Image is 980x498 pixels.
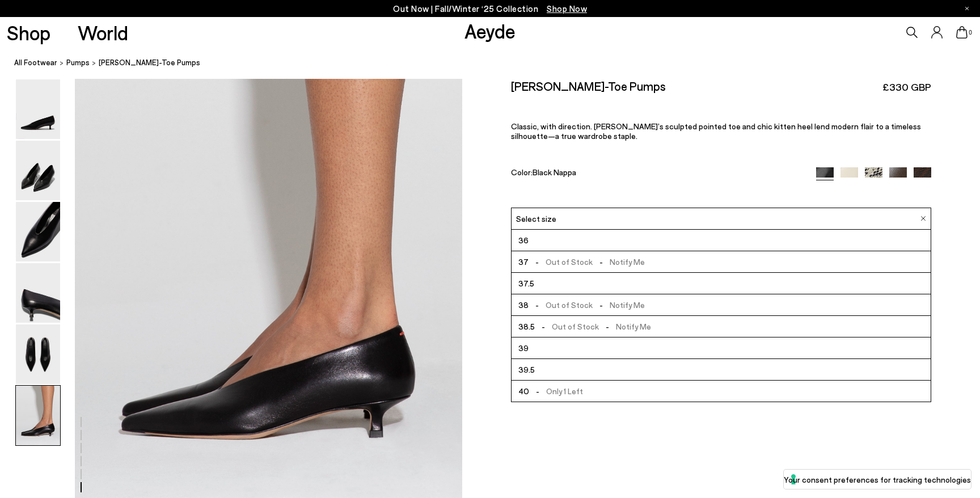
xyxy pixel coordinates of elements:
[518,384,529,398] span: 40
[511,167,802,180] div: Color:
[784,474,971,486] label: Your consent preferences for tracking technologies
[529,298,645,312] span: Out of Stock Notify Me
[518,276,534,290] span: 37.5
[7,23,50,43] a: Shop
[535,322,552,331] span: -
[464,19,516,43] a: Aeyde
[516,213,556,225] span: Select size
[14,48,980,79] nav: breadcrumb
[511,121,931,141] p: Classic, with direction. [PERSON_NAME]’s sculpted pointed toe and chic kitten heel lend modern fl...
[533,167,576,177] span: Black Nappa
[16,79,60,139] img: Clara Pointed-Toe Pumps - Image 1
[529,386,546,396] span: -
[593,300,610,310] span: -
[599,322,616,331] span: -
[529,384,583,398] span: Only 1 Left
[547,3,587,14] span: Navigate to /collections/new-in
[593,257,610,267] span: -
[518,319,535,334] span: 38.5
[511,79,666,93] h2: [PERSON_NAME]-Toe Pumps
[529,257,546,267] span: -
[529,300,546,310] span: -
[16,386,60,445] img: Clara Pointed-Toe Pumps - Image 6
[16,324,60,384] img: Clara Pointed-Toe Pumps - Image 5
[518,255,529,269] span: 37
[882,80,931,94] span: £330 GBP
[16,202,60,261] img: Clara Pointed-Toe Pumps - Image 3
[968,29,973,36] span: 0
[518,298,529,312] span: 38
[16,263,60,323] img: Clara Pointed-Toe Pumps - Image 4
[535,319,651,334] span: Out of Stock Notify Me
[784,470,971,489] button: Your consent preferences for tracking technologies
[78,23,128,43] a: World
[66,58,90,67] span: pumps
[393,2,587,16] p: Out Now | Fall/Winter ‘25 Collection
[99,57,200,69] span: [PERSON_NAME]-Toe Pumps
[16,141,60,200] img: Clara Pointed-Toe Pumps - Image 2
[66,57,90,69] a: pumps
[518,341,529,355] span: 39
[956,26,968,39] a: 0
[518,362,535,377] span: 39.5
[529,255,645,269] span: Out of Stock Notify Me
[518,233,529,247] span: 36
[14,57,57,69] a: All Footwear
